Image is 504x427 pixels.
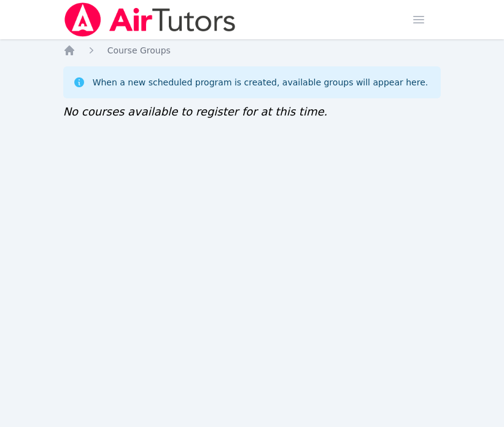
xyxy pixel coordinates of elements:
span: No courses available to register for at this time. [63,105,328,118]
span: Course Groups [107,45,171,55]
nav: Breadcrumb [63,44,441,57]
div: When a new scheduled program is created, available groups will appear here. [93,76,428,88]
img: Air Tutors [63,2,237,37]
a: Course Groups [107,44,171,57]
